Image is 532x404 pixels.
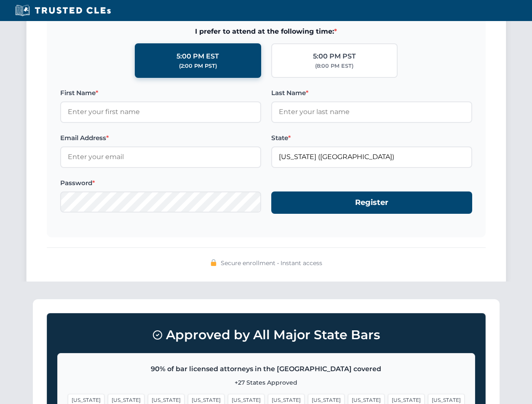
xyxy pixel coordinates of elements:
[60,133,261,143] label: Email Address
[60,88,261,98] label: First Name
[176,51,219,62] div: 5:00 PM EST
[60,178,261,188] label: Password
[210,259,217,266] img: 🔒
[221,258,322,268] span: Secure enrollment • Instant access
[271,88,472,98] label: Last Name
[13,4,113,17] img: Trusted CLEs
[68,378,465,387] p: +27 States Approved
[57,324,475,346] h3: Approved by All Major State Bars
[60,26,472,37] span: I prefer to attend at the following time:
[315,62,353,70] div: (8:00 PM EST)
[313,51,356,62] div: 5:00 PM PST
[271,133,472,143] label: State
[68,364,465,375] p: 90% of bar licensed attorneys in the [GEOGRAPHIC_DATA] covered
[271,146,472,167] input: Florida (FL)
[271,191,472,214] button: Register
[271,101,472,122] input: Enter your last name
[60,146,261,167] input: Enter your email
[60,101,261,122] input: Enter your first name
[179,62,217,70] div: (2:00 PM PST)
